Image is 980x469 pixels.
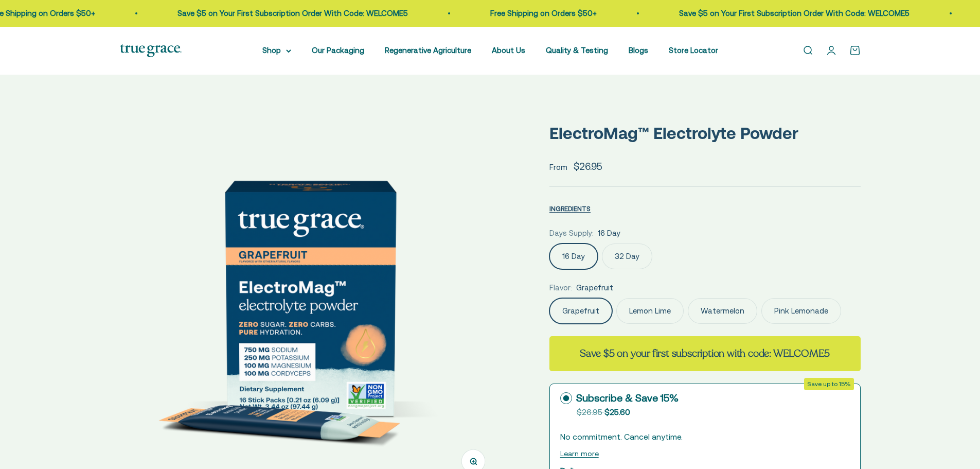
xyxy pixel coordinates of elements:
[574,159,602,174] sale-price: $26.95
[549,162,567,173] span: From
[312,46,364,55] a: Our Packaging
[598,227,620,239] span: 16 Day
[549,205,591,213] span: INGREDIENTS
[127,7,358,20] p: Save $5 on Your First Subscription Order With Code: WELCOME5
[629,46,648,55] a: Blogs
[440,9,546,18] a: Free Shipping on Orders $50+
[385,46,471,55] a: Regenerative Agriculture
[629,7,859,20] p: Save $5 on Your First Subscription Order With Code: WELCOME5
[580,346,830,360] strong: Save $5 on your first subscription with code: WELCOME5
[549,120,861,146] p: ElectroMag™ Electrolyte Powder
[549,227,594,239] legend: Days Supply:
[669,46,718,55] a: Store Locator
[262,44,291,57] summary: Shop
[546,46,608,55] a: Quality & Testing
[549,202,591,215] button: INGREDIENTS
[492,46,525,55] a: About Us
[549,282,572,294] legend: Flavor:
[576,282,613,294] span: Grapefruit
